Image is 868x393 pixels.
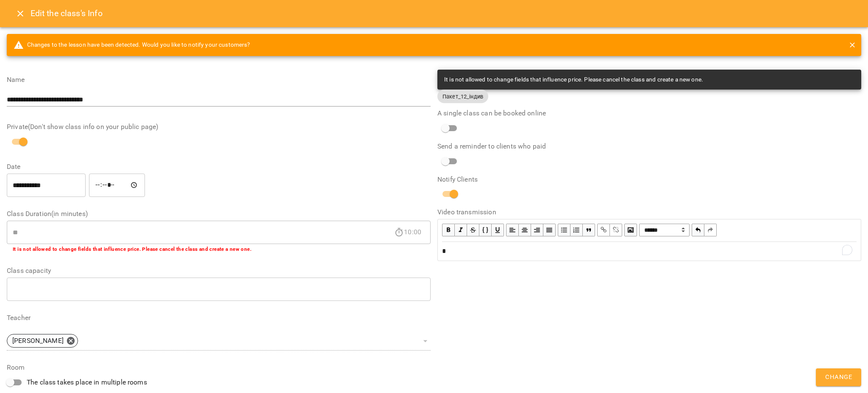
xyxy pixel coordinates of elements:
label: Private(Don't show class info on your public page) [7,124,431,130]
div: To enrich screen reader interactions, please activate Accessibility in Grammarly extension settings [438,242,860,260]
span: The class takes place in multiple rooms [27,377,147,387]
button: UL [558,224,570,236]
span: Normal [639,224,690,236]
button: Redo [704,224,717,236]
button: Align Justify [543,224,556,236]
button: Monospace [479,224,492,236]
button: Blockquote [583,224,595,236]
label: Date [7,163,431,170]
span: Change [825,372,852,383]
button: Italic [455,224,467,236]
button: Align Center [519,224,531,236]
button: Remove Link [610,224,622,236]
button: Align Left [506,224,519,236]
p: [PERSON_NAME] [12,336,64,346]
span: Changes to the lesson have been detected. Would you like to notify your customers? [14,40,250,50]
label: Room [7,364,431,371]
select: Block type [639,224,690,236]
button: Bold [442,224,455,236]
label: Send a reminder to clients who paid [437,143,861,150]
button: Undo [692,224,704,236]
label: Name [7,76,431,83]
button: Align Right [531,224,543,236]
label: Class Duration(in minutes) [7,211,431,217]
button: Strikethrough [467,224,479,236]
span: Пакет_12_індив [437,93,488,101]
label: Teacher [7,314,431,321]
div: [PERSON_NAME] [7,334,78,348]
button: OL [570,224,583,236]
button: Underline [492,224,504,236]
button: Link [597,224,610,236]
div: [PERSON_NAME] [7,331,431,351]
button: Image [624,224,637,236]
button: Close [10,3,31,24]
label: A single class can be booked online [437,110,861,117]
button: Change [816,368,861,386]
label: Notify Clients [437,176,861,183]
label: Video transmission [437,209,861,216]
div: It is not allowed to change fields that influence price. Please cancel the class and create a new... [444,72,703,87]
h6: Edit the class's Info [31,7,103,20]
button: close [847,39,858,51]
label: Class capacity [7,267,431,274]
b: It is not allowed to change fields that influence price. Please cancel the class and create a new... [13,246,251,252]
